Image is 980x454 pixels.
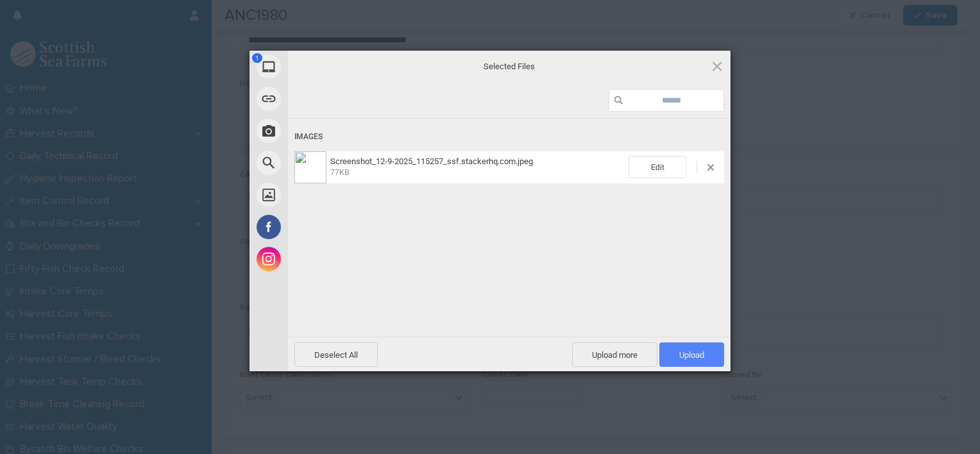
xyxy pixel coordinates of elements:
[252,53,262,63] span: 1
[330,156,533,166] span: Screenshot_12-9-2025_115257_ssf.stackerhq.com.jpeg
[330,168,349,177] span: 77KB
[629,156,686,178] span: Edit
[659,342,724,367] span: Upload
[294,151,326,183] img: f2a1043c-f041-4fb1-8399-fd23e40d1468
[249,51,403,83] div: My Device
[294,125,724,149] div: Images
[249,211,403,243] div: Facebook
[249,243,403,275] div: Instagram
[381,61,638,72] span: Selected Files
[249,83,403,115] div: Link (URL)
[572,342,657,367] span: Upload more
[249,115,403,147] div: Take Photo
[679,350,704,360] span: Upload
[294,342,378,367] span: Deselect All
[249,179,403,211] div: Unsplash
[249,147,403,179] div: Web Search
[326,156,629,178] span: Screenshot_12-9-2025_115257_ssf.stackerhq.com.jpeg
[710,59,724,73] span: Click here or hit ESC to close picker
